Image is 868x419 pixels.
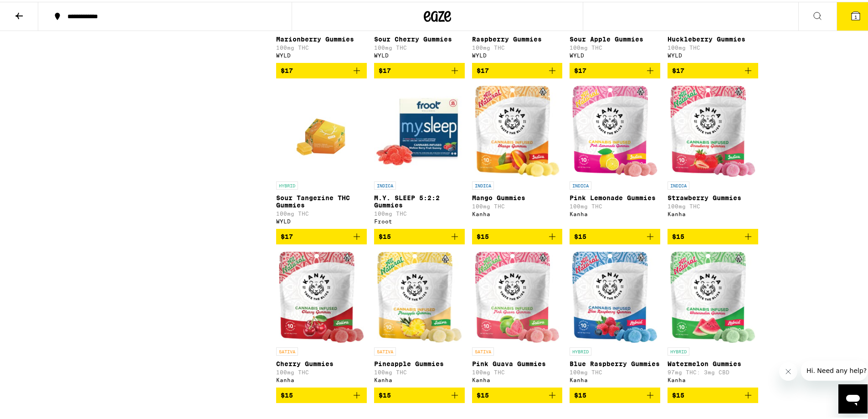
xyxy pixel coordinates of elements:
[672,390,684,397] span: $15
[374,43,465,49] p: 100mg THC
[472,180,494,188] p: INDICA
[276,43,367,49] p: 100mg THC
[668,227,758,243] button: Add to bag
[668,192,758,200] p: Strawberry Gummies
[472,367,563,373] p: 100mg THC
[472,202,563,207] p: 100mg THC
[854,12,857,18] span: 1
[374,192,465,207] p: M.Y. SLEEP 5:2:2 Gummies
[472,51,563,57] div: WYLD
[668,34,758,41] p: Huckleberry Gummies
[668,386,758,401] button: Add to bag
[570,51,660,57] div: WYLD
[472,61,563,77] button: Add to bag
[570,34,660,41] p: Sour Apple Gummies
[572,84,657,175] img: Kanha - Pink Lemonade Gummies
[672,65,684,72] span: $17
[276,192,367,207] p: Sour Tangerine THC Gummies
[281,231,293,238] span: $17
[779,361,797,379] iframe: Close message
[374,209,465,215] p: 100mg THC
[477,231,489,238] span: $15
[668,209,758,215] div: Kanha
[379,65,391,72] span: $17
[668,43,758,49] p: 100mg THC
[570,202,660,207] p: 100mg THC
[374,217,465,222] div: Froot
[374,227,465,243] button: Add to bag
[374,51,465,57] div: WYLD
[668,84,758,227] a: Open page for Strawberry Gummies from Kanha
[570,180,591,188] p: INDICA
[570,43,660,49] p: 100mg THC
[374,180,396,188] p: INDICA
[379,231,391,238] span: $15
[570,358,660,366] p: Blue Raspberry Gummies
[570,84,660,227] a: Open page for Pink Lemonade Gummies from Kanha
[672,231,684,238] span: $15
[276,61,367,77] button: Add to bag
[472,43,563,49] p: 100mg THC
[374,34,465,41] p: Sour Cherry Gummies
[472,250,563,386] a: Open page for Pink Guava Gummies from Kanha
[472,227,563,243] button: Add to bag
[668,375,758,381] div: Kanha
[472,192,563,200] p: Mango Gummies
[668,358,758,366] p: Watermelon Gummies
[572,250,657,341] img: Kanha - Blue Raspberry Gummies
[276,34,367,41] p: Marionberry Gummies
[374,358,465,366] p: Pineapple Gummies
[670,250,755,341] img: Kanha - Watermelon Gummies
[281,65,293,72] span: $17
[276,358,367,366] p: Cherry Gummies
[374,367,465,373] p: 100mg THC
[374,346,396,354] p: SATIVA
[276,386,367,401] button: Add to bag
[276,180,298,188] p: HYBRID
[472,386,563,401] button: Add to bag
[570,346,591,354] p: HYBRID
[668,202,758,207] p: 100mg THC
[475,84,560,175] img: Kanha - Mango Gummies
[570,192,660,200] p: Pink Lemonade Gummies
[670,84,755,175] img: Kanha - Strawberry Gummies
[281,390,293,397] span: $15
[374,386,465,401] button: Add to bag
[472,34,563,41] p: Raspberry Gummies
[668,180,689,188] p: INDICA
[472,84,563,227] a: Open page for Mango Gummies from Kanha
[377,250,462,341] img: Kanha - Pineapple Gummies
[570,209,660,215] div: Kanha
[668,367,758,373] p: 97mg THC: 3mg CBD
[570,386,660,401] button: Add to bag
[574,65,586,72] span: $17
[279,250,364,341] img: Kanha - Cherry Gummies
[374,84,465,175] img: Froot - M.Y. SLEEP 5:2:2 Gummies
[276,209,367,215] p: 100mg THC
[570,375,660,381] div: Kanha
[570,61,660,77] button: Add to bag
[801,359,868,379] iframe: Message from company
[477,65,489,72] span: $17
[570,367,660,373] p: 100mg THC
[276,51,367,57] div: WYLD
[276,375,367,381] div: Kanha
[289,84,354,175] img: WYLD - Sour Tangerine THC Gummies
[668,346,689,354] p: HYBRID
[379,390,391,397] span: $15
[472,209,563,215] div: Kanha
[574,231,586,238] span: $15
[276,227,367,243] button: Add to bag
[374,84,465,227] a: Open page for M.Y. SLEEP 5:2:2 Gummies from Froot
[475,250,560,341] img: Kanha - Pink Guava Gummies
[574,390,586,397] span: $15
[276,346,298,354] p: SATIVA
[668,250,758,386] a: Open page for Watermelon Gummies from Kanha
[570,250,660,386] a: Open page for Blue Raspberry Gummies from Kanha
[838,383,868,412] iframe: Button to launch messaging window
[276,250,367,386] a: Open page for Cherry Gummies from Kanha
[276,84,367,227] a: Open page for Sour Tangerine THC Gummies from WYLD
[276,217,367,222] div: WYLD
[374,250,465,386] a: Open page for Pineapple Gummies from Kanha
